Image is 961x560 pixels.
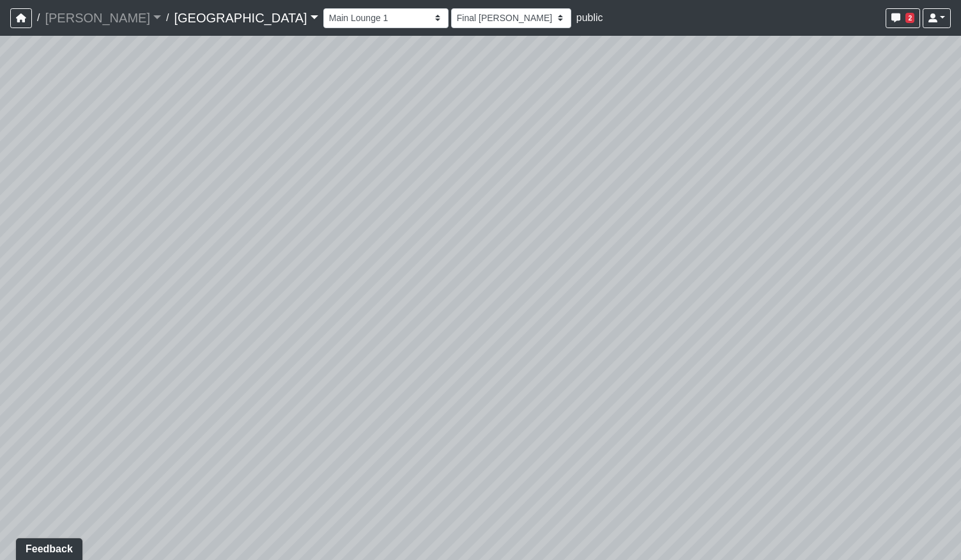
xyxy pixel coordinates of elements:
button: 2 [886,8,920,28]
span: / [161,5,174,31]
a: [GEOGRAPHIC_DATA] [174,5,318,31]
a: [PERSON_NAME] [45,5,161,31]
span: / [32,5,45,31]
span: 2 [905,13,914,23]
iframe: Ybug feedback widget [10,534,85,560]
span: public [576,12,603,23]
